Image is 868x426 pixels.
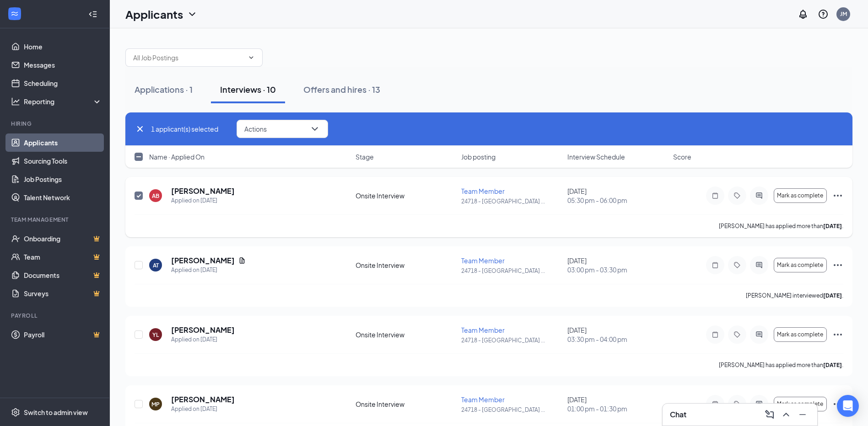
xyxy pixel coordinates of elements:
svg: QuestionInfo [818,9,829,20]
svg: Note [710,261,721,269]
h5: [PERSON_NAME] [171,394,235,405]
span: Interview Schedule [567,152,625,161]
b: [DATE] [823,362,842,368]
svg: Tag [732,400,743,408]
button: Mark as complete [774,188,827,203]
div: Open Intercom Messenger [837,395,859,417]
span: Stage [356,152,374,161]
span: Mark as complete [777,331,823,338]
div: YL [152,331,159,339]
svg: Settings [11,408,20,417]
div: MP [151,400,160,408]
svg: ChevronDown [248,54,255,61]
a: Home [24,37,102,56]
span: Job posting [461,152,496,161]
svg: Ellipses [832,260,843,271]
button: Mark as complete [774,327,827,342]
div: Reporting [24,97,102,106]
button: Mark as complete [774,397,827,411]
svg: Document [238,257,246,264]
b: [DATE] [823,223,842,229]
span: Mark as complete [777,401,823,407]
svg: ActiveChat [754,192,765,199]
svg: Note [710,192,721,199]
a: Messages [24,56,102,74]
a: OnboardingCrown [24,229,102,248]
span: Actions [244,126,267,132]
span: Team Member [461,187,505,195]
svg: Note [710,400,721,408]
div: Onsite Interview [356,399,456,409]
span: 03:30 pm - 04:00 pm [567,335,668,344]
div: Payroll [11,312,100,319]
a: Scheduling [24,74,102,92]
svg: Ellipses [832,329,843,340]
svg: Cross [135,123,146,134]
div: Applied on [DATE] [171,335,235,344]
div: Switch to admin view [24,408,88,417]
p: 24718 - [GEOGRAPHIC_DATA] ... [461,267,561,275]
p: 24718 - [GEOGRAPHIC_DATA] ... [461,406,561,414]
div: Applied on [DATE] [171,266,246,275]
input: All Job Postings [133,53,244,63]
h5: [PERSON_NAME] [171,325,235,335]
p: [PERSON_NAME] has applied more than . [719,361,843,369]
h5: [PERSON_NAME] [171,256,235,266]
span: Mark as complete [777,262,823,268]
span: Score [673,152,691,161]
svg: ActiveChat [754,331,765,338]
svg: Notifications [798,9,809,20]
svg: Analysis [11,97,20,106]
button: Mark as complete [774,258,827,272]
span: Team Member [461,256,505,265]
a: Job Postings [24,170,102,188]
p: 24718 - [GEOGRAPHIC_DATA] ... [461,336,561,344]
svg: Ellipses [832,399,843,410]
div: AT [153,261,159,269]
div: [DATE] [567,395,668,413]
svg: Tag [732,331,743,338]
div: Applied on [DATE] [171,196,235,205]
a: Applicants [24,133,102,152]
svg: Collapse [88,10,97,19]
a: TeamCrown [24,248,102,266]
button: Minimize [795,407,810,422]
button: ActionsChevronDown [237,120,328,138]
svg: ActiveChat [754,261,765,269]
div: Applied on [DATE] [171,405,235,414]
svg: Ellipses [832,190,843,201]
h3: Chat [670,410,686,420]
svg: ComposeMessage [764,409,775,420]
div: Onsite Interview [356,330,456,339]
svg: Tag [732,261,743,269]
div: [DATE] [567,186,668,205]
span: Name · Applied On [149,152,205,161]
a: DocumentsCrown [24,266,102,284]
svg: Note [710,331,721,338]
div: Hiring [11,120,100,128]
b: [DATE] [823,292,842,299]
p: 24718 - [GEOGRAPHIC_DATA] ... [461,197,561,205]
div: Onsite Interview [356,191,456,200]
span: Team Member [461,326,505,334]
h5: [PERSON_NAME] [171,186,235,196]
svg: ChevronDown [187,9,198,20]
svg: WorkstreamLogo [10,9,19,18]
div: Applications · 1 [135,84,193,95]
span: Team Member [461,395,505,404]
svg: ChevronUp [781,409,792,420]
p: [PERSON_NAME] has applied more than . [719,222,843,230]
svg: ChevronDown [309,123,320,134]
div: Offers and hires · 13 [303,84,380,95]
a: Sourcing Tools [24,152,102,170]
span: 05:30 pm - 06:00 pm [567,196,668,205]
a: SurveysCrown [24,284,102,303]
span: Mark as complete [777,192,823,199]
div: JM [840,10,847,18]
button: ChevronUp [779,407,793,422]
div: Team Management [11,216,100,224]
span: 03:00 pm - 03:30 pm [567,265,668,274]
div: [DATE] [567,256,668,274]
svg: Minimize [797,409,808,420]
svg: ActiveChat [754,400,765,408]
